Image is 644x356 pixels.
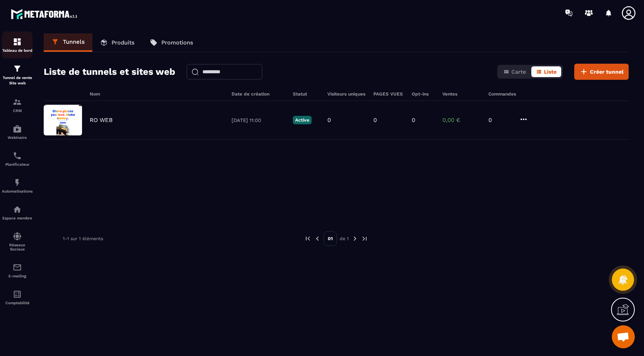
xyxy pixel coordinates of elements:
[361,235,368,242] img: next
[2,226,33,257] a: social-networksocial-networkRéseaux Sociaux
[13,178,22,187] img: automations
[412,117,415,124] p: 0
[232,117,285,123] p: [DATE] 11:00
[2,109,33,113] p: CRM
[13,151,22,160] img: scheduler
[2,92,33,119] a: formationformationCRM
[2,119,33,145] a: automationsautomationsWebinaire
[2,189,33,193] p: Automatisations
[324,231,337,246] p: 01
[442,91,481,97] h6: Ventes
[13,64,22,73] img: formation
[13,290,22,299] img: accountant
[574,64,629,80] button: Créer tunnel
[2,162,33,166] p: Planificateur
[304,235,311,242] img: prev
[2,274,33,278] p: E-mailing
[90,117,113,124] p: RO WEB
[499,66,531,77] button: Carte
[92,33,142,52] a: Produits
[373,117,377,124] p: 0
[232,91,285,97] h6: Date de création
[90,91,224,97] h6: Nom
[2,216,33,220] p: Espace membre
[2,135,33,140] p: Webinaire
[63,38,85,45] p: Tunnels
[2,48,33,53] p: Tableau de bord
[531,66,561,77] button: Liste
[2,145,33,172] a: schedulerschedulerPlanificateur
[13,124,22,133] img: automations
[412,91,435,97] h6: Opt-ins
[612,325,635,348] div: Ouvrir le chat
[13,263,22,272] img: email
[44,33,92,52] a: Tunnels
[112,39,135,46] p: Produits
[314,235,321,242] img: prev
[13,232,22,241] img: social-network
[13,97,22,107] img: formation
[293,116,312,124] p: Active
[11,7,80,21] img: logo
[2,243,33,251] p: Réseaux Sociaux
[13,37,22,46] img: formation
[327,117,331,124] p: 0
[2,199,33,226] a: automationsautomationsEspace membre
[442,117,481,124] p: 0,00 €
[2,301,33,305] p: Comptabilité
[327,91,366,97] h6: Visiteurs uniques
[340,236,349,242] p: de 1
[2,172,33,199] a: automationsautomationsAutomatisations
[352,235,358,242] img: next
[142,33,201,52] a: Promotions
[590,68,624,76] span: Créer tunnel
[373,91,404,97] h6: PAGES VUES
[544,69,557,75] span: Liste
[2,257,33,284] a: emailemailE-mailing
[44,105,82,135] img: image
[13,205,22,214] img: automations
[488,117,511,124] p: 0
[44,64,175,79] h2: Liste de tunnels et sites web
[2,31,33,58] a: formationformationTableau de bord
[488,91,516,97] h6: Commandes
[2,284,33,311] a: accountantaccountantComptabilité
[293,91,320,97] h6: Statut
[2,75,33,86] p: Tunnel de vente Site web
[511,69,526,75] span: Carte
[2,58,33,92] a: formationformationTunnel de vente Site web
[63,236,103,241] p: 1-1 sur 1 éléments
[161,39,193,46] p: Promotions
